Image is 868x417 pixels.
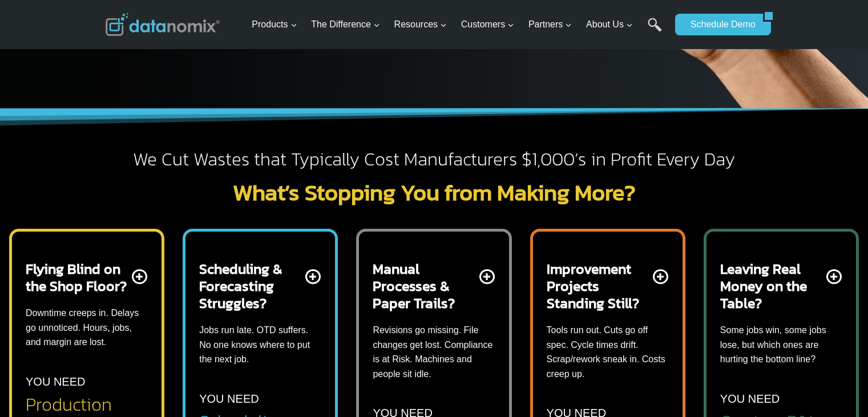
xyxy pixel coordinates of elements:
h2: Manual Processes & Paper Trails? [373,260,477,311]
h2: Improvement Projects Standing Still? [547,260,651,311]
a: Schedule Demo [675,14,763,35]
span: Resources [394,17,447,32]
a: Privacy Policy [155,254,192,262]
span: Products [252,17,297,32]
span: Last Name [257,1,293,11]
h2: Leaving Real Money on the Table? [720,260,824,311]
h2: Scheduling & Forecasting Struggles? [199,260,303,311]
p: YOU NEED [199,390,259,408]
img: Datanomix [106,13,220,36]
iframe: Popup CTA [6,215,189,411]
a: Terms [128,254,145,262]
h2: What’s Stopping You from Making More? [106,181,763,204]
span: About Us [586,17,633,32]
h2: We Cut Wastes that Typically Cost Manufacturers $1,000’s in Profit Every Day [106,148,763,172]
p: Jobs run late. OTD suffers. No one knows where to put the next job. [199,323,321,367]
span: State/Region [257,141,301,151]
p: YOU NEED [720,390,780,408]
span: Phone number [257,47,308,58]
p: Tools run out. Cuts go off spec. Cycle times drift. Scrap/rework sneak in. Costs creep up. [547,323,669,381]
span: Customers [461,17,514,32]
p: Revisions go missing. File changes get lost. Compliance is at Risk. Machines and people sit idle. [373,323,495,381]
nav: Primary Navigation [247,6,669,43]
span: Partners [528,17,572,32]
p: Some jobs win, some jobs lose, but which ones are hurting the bottom line? [720,323,842,367]
a: Search [648,18,662,43]
span: The Difference [311,17,380,32]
